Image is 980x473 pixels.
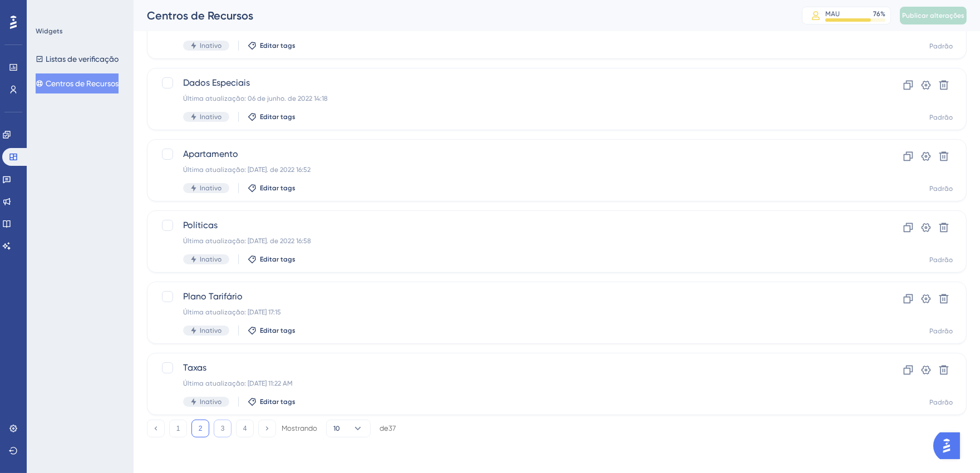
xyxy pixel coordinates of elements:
font: Inativo [200,184,221,192]
font: 2 [199,425,203,432]
font: Última atualização: 06 de junho. de 2022 14:18 [183,95,328,102]
button: Editar tags [248,255,296,264]
font: Taxas [183,362,206,373]
iframe: Iniciador do Assistente de IA do UserGuiding [933,429,967,462]
button: 1 [169,420,187,437]
font: Editar tags [260,113,296,121]
font: MAU [825,10,840,18]
font: Padrão [929,114,953,121]
font: Última atualização: [DATE]. de 2022 16:52 [183,166,311,174]
font: Inativo [200,327,221,334]
font: Última atualização: [DATE] 17:15 [183,308,281,316]
font: Editar tags [260,398,296,406]
font: 10 [333,425,340,432]
font: 37 [388,424,396,432]
font: Padrão [929,185,953,193]
font: Mostrando [282,424,317,432]
button: Listas de verificação [36,49,119,69]
font: 1 [176,425,180,432]
button: 2 [191,420,209,437]
font: Editar tags [260,184,296,192]
font: 3 [221,425,225,432]
button: Publicar alterações [900,7,967,24]
font: Inativo [200,113,221,121]
button: Editar tags [248,326,296,335]
font: Padrão [929,42,953,50]
font: Padrão [929,398,953,406]
font: Inativo [200,42,221,50]
font: Inativo [200,398,221,406]
font: Plano Tarifário [183,291,243,302]
button: Editar tags [248,397,296,406]
font: Publicar alterações [902,12,964,19]
font: Editar tags [260,42,296,50]
button: 10 [326,420,371,437]
button: Editar tags [248,184,296,193]
font: Inativo [200,255,221,263]
font: Padrão [929,327,953,335]
button: Editar tags [248,41,296,50]
font: 4 [243,425,247,432]
font: de [380,424,388,432]
button: Centros de Recursos [36,73,119,93]
button: 3 [214,420,232,437]
font: Última atualização: [DATE] 11:22 AM [183,380,293,387]
font: Centros de Recursos [46,79,119,88]
font: Editar tags [260,255,296,263]
font: Widgets [36,27,63,35]
font: Editar tags [260,327,296,334]
font: Listas de verificação [46,55,119,63]
font: Última atualização: [DATE]. de 2022 16:58 [183,237,311,245]
font: Padrão [929,256,953,264]
font: Apartamento [183,149,238,159]
button: 4 [236,420,254,437]
font: 76 [873,10,880,18]
font: Centros de Recursos [147,9,253,22]
font: Políticas [183,220,218,230]
button: Editar tags [248,112,296,121]
font: Dados Especiais [183,77,250,88]
font: % [880,10,885,18]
